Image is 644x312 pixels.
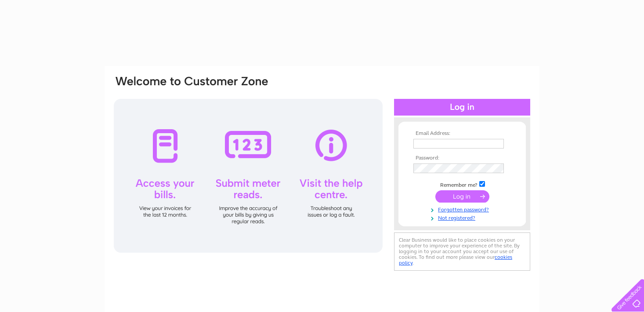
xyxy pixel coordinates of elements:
th: Email Address: [411,131,513,137]
a: Forgotten password? [413,205,513,213]
a: cookies policy [399,254,512,266]
a: Not registered? [413,213,513,221]
div: Clear Business would like to place cookies on your computer to improve your experience of the sit... [394,232,530,271]
th: Password: [411,155,513,161]
td: Remember me? [411,180,513,189]
input: Submit [435,190,489,203]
